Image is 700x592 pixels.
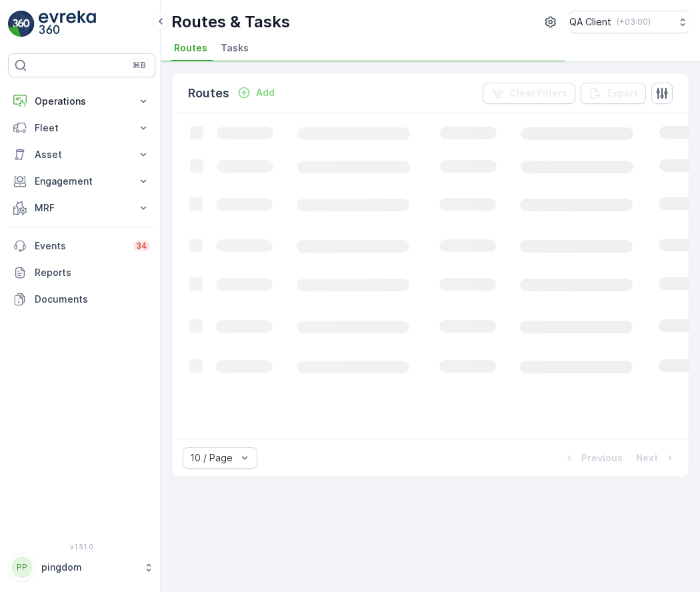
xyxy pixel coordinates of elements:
button: MRF [8,195,155,221]
a: Events34 [8,233,155,259]
p: ⌘B [133,60,146,71]
a: Reports [8,259,155,286]
span: Routes [174,41,207,55]
p: Clear Filters [509,87,567,100]
div: PP [11,557,33,578]
button: Add [232,85,280,101]
a: Documents [8,286,155,313]
button: QA Client(+03:00) [569,11,689,33]
p: Export [607,87,638,100]
span: v 1.51.0 [8,543,155,551]
p: Previous [581,451,623,465]
button: Clear Filters [483,83,575,104]
p: ( +03:00 ) [617,17,651,27]
p: Add [256,86,275,99]
button: Previous [561,450,624,466]
p: Routes [188,84,229,103]
p: MRF [35,201,129,215]
p: Routes & Tasks [171,11,290,33]
img: logo_light-DOdMpM7g.png [39,11,96,37]
button: Next [635,450,678,466]
button: PPpingdom [8,553,155,581]
span: Tasks [221,41,249,55]
p: 34 [136,241,147,251]
p: Next [636,451,658,465]
p: Asset [35,148,129,161]
button: Operations [8,88,155,115]
button: Fleet [8,115,155,141]
p: Documents [35,293,150,306]
button: Export [581,83,646,104]
p: Events [35,239,125,253]
p: Reports [35,266,150,279]
p: Operations [35,95,129,108]
p: Fleet [35,121,129,135]
img: logo [8,11,35,37]
p: QA Client [569,15,611,29]
p: Engagement [35,175,129,188]
button: Asset [8,141,155,168]
p: pingdom [41,561,137,574]
button: Engagement [8,168,155,195]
